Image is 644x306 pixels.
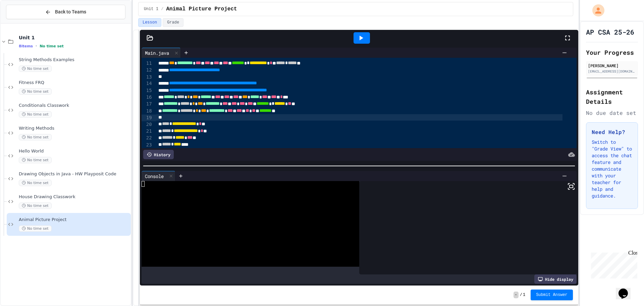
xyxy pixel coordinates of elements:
[142,108,153,115] div: 18
[161,6,163,12] span: /
[163,18,183,27] button: Grade
[588,62,636,69] div: [PERSON_NAME]
[19,217,129,223] span: Animal Picture Project
[534,274,577,284] div: Hide display
[586,27,634,37] h1: AP CSA 25-26
[19,148,129,154] span: Hello World
[36,43,37,49] span: •
[19,225,52,232] span: No time set
[144,6,158,12] span: Unit 1
[19,80,129,86] span: Fitness FRQ
[585,3,606,18] div: My Account
[142,94,153,101] div: 16
[142,74,153,81] div: 13
[142,128,153,135] div: 21
[40,44,64,48] span: No time set
[142,80,153,87] div: 14
[138,18,161,27] button: Lesson
[55,8,86,15] span: Back to Teams
[19,126,129,131] span: Writing Methods
[142,173,167,180] div: Console
[19,35,129,41] span: Unit 1
[142,101,153,107] div: 17
[19,171,129,177] span: Drawing Objects in Java - HW Playposit Code
[142,60,153,67] div: 11
[19,111,52,118] span: No time set
[586,48,638,57] h2: Your Progress
[588,69,636,74] div: [EMAIL_ADDRESS][DOMAIN_NAME]
[523,292,525,298] span: 1
[142,135,153,141] div: 22
[616,279,637,299] iframe: chat widget
[142,115,153,121] div: 19
[6,5,125,19] button: Back to Teams
[586,87,638,106] h2: Assignment Details
[143,150,174,159] div: History
[142,121,153,128] div: 20
[19,194,129,200] span: House Drawing Classwork
[3,3,46,43] div: Chat with us now!Close
[592,128,632,136] h3: Need Help?
[142,142,153,148] div: 23
[586,109,638,117] div: No due date set
[142,67,153,74] div: 12
[166,5,237,13] span: Animal Picture Project
[19,134,52,140] span: No time set
[19,44,33,48] span: 8 items
[19,157,52,163] span: No time set
[588,250,637,278] iframe: chat widget
[520,292,522,298] span: /
[19,203,52,209] span: No time set
[536,292,568,298] span: Submit Answer
[19,65,52,72] span: No time set
[592,139,632,199] p: Switch to "Grade View" to access the chat feature and communicate with your teacher for help and ...
[142,171,175,181] div: Console
[531,290,573,300] button: Submit Answer
[142,49,172,56] div: Main.java
[514,292,519,298] span: -
[19,103,129,108] span: Conditionals Classwork
[142,87,153,94] div: 15
[19,57,129,63] span: String Methods Examples
[142,48,181,58] div: Main.java
[19,88,52,95] span: No time set
[19,180,52,186] span: No time set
